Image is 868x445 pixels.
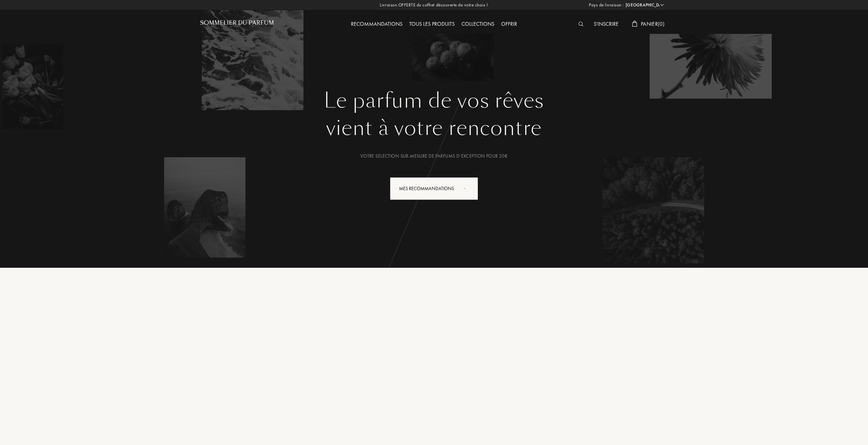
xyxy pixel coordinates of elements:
img: search_icn_white.svg [578,22,584,26]
a: Collections [458,20,498,27]
div: Tous les produits [406,20,458,29]
div: Collections [458,20,498,29]
div: S'inscrire [590,20,622,29]
a: Mes Recommandationsanimation [385,177,483,200]
h1: Sommelier du Parfum [200,20,274,26]
a: Recommandations [348,20,406,27]
a: Sommelier du Parfum [200,20,274,29]
a: S'inscrire [590,20,622,27]
div: Mes Recommandations [390,177,478,200]
div: Recommandations [348,20,406,29]
img: cart_white.svg [632,21,637,27]
a: Offrir [498,20,520,27]
div: vient à votre rencontre [205,113,663,143]
a: Tous les produits [406,20,458,27]
h1: Le parfum de vos rêves [205,88,663,113]
div: Votre selection sur-mesure de parfums d’exception pour 20€ [205,153,663,160]
div: Offrir [498,20,520,29]
div: animation [461,181,475,195]
span: Panier ( 0 ) [641,20,665,27]
span: Pays de livraison : [589,2,624,8]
